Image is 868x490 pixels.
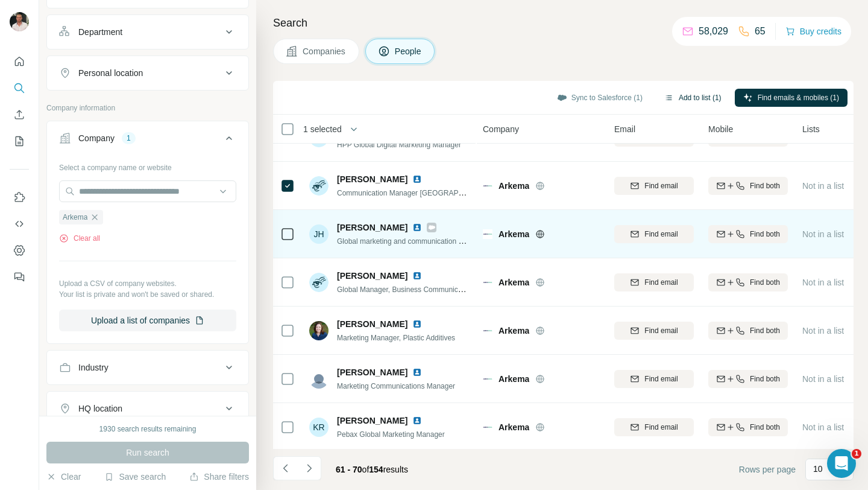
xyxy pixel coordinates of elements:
button: Quick start [10,51,29,72]
button: Find email [614,177,694,195]
button: Add to list (1) [656,89,730,107]
span: Company [483,123,519,135]
button: Find both [708,177,788,195]
span: Lists [802,123,820,135]
button: Find emails & mobiles (1) [735,89,848,107]
div: Select a company name or website [59,157,236,173]
button: Clear [46,471,81,483]
span: Not in a list [802,181,844,191]
button: Dashboard [10,240,29,261]
button: Department [47,17,248,46]
span: Communication Manager [GEOGRAPHIC_DATA], [GEOGRAPHIC_DATA], [GEOGRAPHIC_DATA], SE [GEOGRAPHIC_DATA] [337,188,744,197]
button: Use Surfe on LinkedIn [10,186,29,208]
button: Find both [708,273,788,291]
span: Arkema [498,373,529,385]
button: Find both [708,370,788,388]
button: Navigate to next page [297,456,321,480]
img: LinkedIn logo [412,174,422,184]
button: Industry [47,353,248,382]
span: Not in a list [802,326,844,336]
span: Arkema [498,325,529,337]
p: 10 [813,463,823,475]
span: 1 [852,449,861,459]
span: Find email [644,277,678,288]
span: People [395,45,423,57]
button: Save search [104,471,166,483]
button: Find email [614,322,694,340]
div: 1930 search results remaining [99,424,197,434]
div: KR [309,418,329,437]
button: Personal location [47,59,248,87]
p: 58,029 [699,24,728,39]
img: Logo of Arkema [483,422,492,432]
button: Navigate to previous page [273,456,297,480]
span: Find both [750,325,780,336]
span: Find both [750,277,780,288]
span: Find email [644,180,678,191]
button: Find both [708,418,788,436]
button: Sync to Salesforce (1) [549,89,651,107]
span: [PERSON_NAME] [337,415,407,427]
span: Arkema [498,276,529,288]
span: Marketing Communications Manager [337,382,455,390]
span: Not in a list [802,278,844,287]
span: Global Manager, Business Communications, Coating Solutions [337,284,538,294]
span: Find email [644,374,678,384]
span: [PERSON_NAME] [337,221,407,234]
span: Find both [750,180,780,191]
img: LinkedIn logo [412,271,422,281]
span: Companies [303,45,347,57]
button: Find email [614,370,694,388]
img: LinkedIn logo [412,223,422,232]
span: Arkema [498,180,529,192]
button: Find both [708,225,788,243]
span: Find email [644,422,678,433]
button: HQ location [47,394,248,423]
img: Avatar [309,273,329,292]
h4: Search [273,14,854,31]
span: Email [614,123,635,135]
span: 1 selected [303,123,342,135]
div: JH [309,224,329,244]
span: 61 - 70 [336,465,362,474]
img: Avatar [309,321,329,340]
img: Avatar [309,369,329,389]
span: Find email [644,229,678,240]
button: Find both [708,322,788,340]
span: Arkema [498,421,529,433]
button: Share filters [189,471,249,483]
span: HPP Global Digital Marketing Manager [337,141,461,149]
span: Marketing Manager, Plastic Additives [337,334,455,342]
span: Arkema [498,228,529,240]
img: Logo of Arkema [483,374,492,384]
div: Industry [78,361,108,374]
img: LinkedIn logo [412,416,422,425]
span: Mobile [708,123,733,135]
span: Pebax Global Marketing Manager [337,430,445,439]
button: Find email [614,273,694,291]
span: Not in a list [802,422,844,432]
div: Personal location [78,67,143,79]
span: Find both [750,374,780,384]
p: 65 [755,24,766,39]
button: Search [10,77,29,99]
button: Use Surfe API [10,213,29,235]
button: Company1 [47,124,248,157]
span: Find emails & mobiles (1) [758,92,839,103]
button: Buy credits [785,23,841,40]
span: results [336,465,408,474]
div: Company [78,132,115,144]
span: Find both [750,422,780,433]
span: Find both [750,229,780,240]
span: Find email [644,325,678,336]
img: Logo of Arkema [483,181,492,191]
img: LinkedIn logo [412,319,422,329]
span: [PERSON_NAME] [337,366,407,378]
img: LinkedIn logo [412,367,422,377]
span: Arkema [63,212,87,223]
button: Find email [614,418,694,436]
span: [PERSON_NAME] [337,318,407,330]
button: My lists [10,130,29,152]
span: 154 [369,465,383,474]
span: of [362,465,370,474]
